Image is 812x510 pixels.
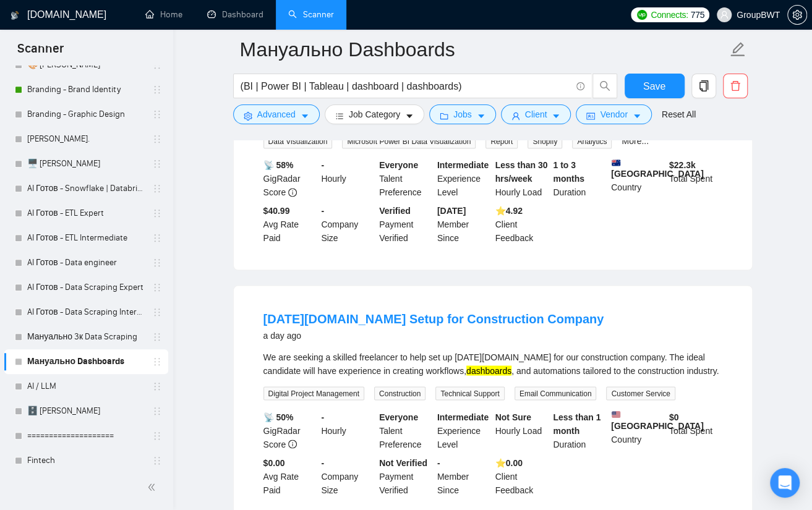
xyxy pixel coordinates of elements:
b: [DATE] [437,206,466,216]
span: double-left [147,481,160,493]
span: Vendor [600,108,627,121]
b: [GEOGRAPHIC_DATA] [611,410,704,430]
span: Technical Support [435,386,504,400]
span: Data Visualization [263,135,333,148]
div: Avg Rate Paid [261,456,319,496]
div: Client Feedback [493,456,551,496]
span: Customer Service [606,386,675,400]
span: holder [152,258,162,268]
b: - [321,412,324,422]
div: Hourly [318,158,377,199]
div: Avg Rate Paid [261,204,319,245]
b: - [437,457,440,467]
span: bars [335,111,344,121]
span: copy [692,80,716,91]
b: Verified [379,206,411,216]
span: Client [525,108,547,121]
div: Open Intercom Messenger [770,468,800,498]
b: $ 22.3k [669,160,696,170]
div: Payment Verified [377,456,435,496]
a: searchScanner [288,9,334,20]
div: Company Size [318,456,377,496]
div: Experience Level [435,410,493,451]
a: dashboardDashboard [207,9,263,20]
span: Job Category [349,108,400,121]
span: caret-down [301,111,309,121]
b: ⭐️ 4.92 [495,206,523,216]
div: Member Since [435,456,493,496]
span: holder [152,381,162,391]
span: Shopify [528,135,562,148]
span: Scanner [7,40,74,66]
span: holder [152,208,162,218]
span: Advanced [257,108,296,121]
span: Construction [374,386,425,400]
span: Analytics [572,135,612,148]
input: Scanner name... [240,34,727,65]
b: - [321,206,324,216]
button: barsJob Categorycaret-down [325,104,424,124]
a: 🗄️ [PERSON_NAME] [27,399,145,423]
a: Branding - Brand Identity [27,77,145,102]
a: Reset All [662,108,696,121]
b: [GEOGRAPHIC_DATA] [611,158,704,179]
b: Not Verified [379,457,427,467]
div: Talent Preference [377,158,435,199]
div: Country [609,410,667,451]
b: - [321,457,324,467]
button: userClientcaret-down [501,104,571,124]
a: 🖥️ [PERSON_NAME] [27,151,145,176]
input: Search Freelance Jobs... [241,79,571,94]
b: Less than 1 month [553,412,600,435]
div: Payment Verified [377,204,435,245]
div: Hourly [318,410,377,451]
span: idcard [586,111,595,121]
a: AI / LLM [27,374,145,399]
b: 📡 58% [263,160,294,170]
span: 775 [691,8,704,22]
div: Total Spent [667,158,725,199]
button: Save [625,74,685,98]
div: Hourly Load [493,158,551,199]
div: Total Spent [667,410,725,451]
a: [PERSON_NAME]. [27,127,145,151]
div: Member Since [435,204,493,245]
span: Connects: [651,8,688,22]
div: Duration [550,158,609,199]
a: Fintech [27,448,145,473]
span: Email Communication [515,386,597,400]
span: delete [724,80,747,91]
span: Digital Project Management [263,386,364,400]
span: folder [440,111,448,121]
b: - [321,160,324,170]
span: holder [152,233,162,243]
span: caret-down [405,111,414,121]
a: AI Готов - Data Scraping Intermediate [27,300,145,325]
button: search [592,74,617,98]
span: edit [730,41,746,57]
div: a day ago [263,328,604,342]
span: holder [152,159,162,169]
span: holder [152,406,162,416]
b: Intermediate [437,160,489,170]
a: homeHome [145,9,182,20]
div: Client Feedback [493,204,551,245]
b: Not Sure [495,412,531,422]
span: Microsoft Power BI Data Visualization [342,135,476,148]
button: delete [723,74,748,98]
b: $40.99 [263,206,290,216]
span: info-circle [288,440,297,448]
span: caret-down [477,111,485,121]
b: Intermediate [437,412,489,422]
img: upwork-logo.png [637,10,647,20]
div: Experience Level [435,158,493,199]
span: holder [152,109,162,119]
span: holder [152,307,162,317]
a: AI Готов - Data Scraping Expert [27,275,145,300]
span: info-circle [288,188,297,197]
span: holder [152,85,162,95]
mark: dashboards [466,365,511,375]
div: GigRadar Score [261,158,319,199]
div: Company Size [318,204,377,245]
b: ⭐️ 0.00 [495,457,523,467]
